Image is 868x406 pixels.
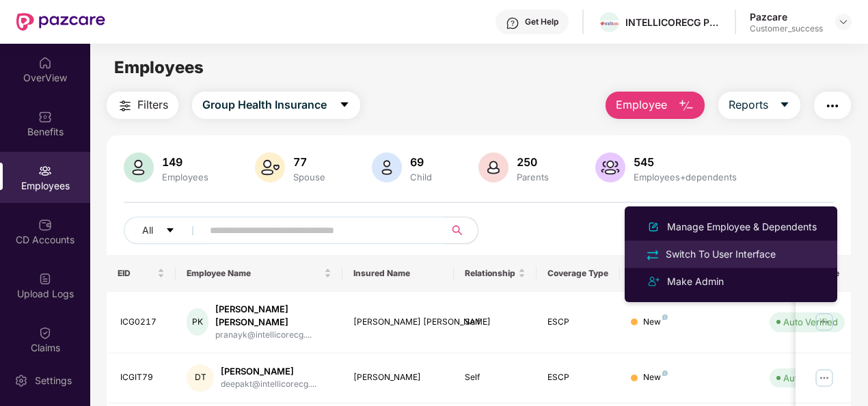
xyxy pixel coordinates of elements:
[547,316,609,329] div: ESCP
[353,316,443,329] div: [PERSON_NAME] [PERSON_NAME]
[813,367,835,389] img: manageButton
[444,217,478,244] button: search
[664,274,727,289] div: Make Admin
[38,110,52,124] img: svg+xml;base64,PHN2ZyBpZD0iQmVuZWZpdHMiIHhtbG5zPSJodHRwOi8vd3d3LnczLm9yZy8yMDAwL3N2ZyIgd2lkdGg9Ij...
[718,92,800,119] button: Reportscaret-down
[779,99,790,111] span: caret-down
[255,152,285,182] img: svg+xml;base64,PHN2ZyB4bWxucz0iaHR0cDovL3d3dy53My5vcmcvMjAwMC9zdmciIHhtbG5zOnhsaW5rPSJodHRwOi8vd3...
[38,326,52,340] img: svg+xml;base64,PHN2ZyBpZD0iQ2xhaW0iIHhtbG5zPSJodHRwOi8vd3d3LnczLm9yZy8yMDAwL3N2ZyIgd2lkdGg9IjIwIi...
[407,155,435,169] div: 69
[16,13,105,31] img: New Pazcare Logo
[38,56,52,70] img: svg+xml;base64,PHN2ZyBpZD0iSG9tZSIgeG1sbnM9Imh0dHA6Ly93d3cudzMub3JnLzIwMDAvc3ZnIiB3aWR0aD0iMjAiIG...
[631,172,740,182] div: Employees+dependents
[643,371,668,384] div: New
[342,255,454,292] th: Insured Name
[599,21,619,26] img: WhatsApp%20Image%202024-01-25%20at%2012.57.49%20PM.jpeg
[783,315,838,329] div: Auto Verified
[444,225,471,236] span: search
[14,374,28,388] img: svg+xml;base64,PHN2ZyBpZD0iU2V0dGluZy0yMHgyMCIgeG1sbnM9Imh0dHA6Ly93d3cudzMub3JnLzIwMDAvc3ZnIiB3aW...
[202,96,327,113] span: Group Health Insurance
[643,316,668,329] div: New
[124,152,154,182] img: svg+xml;base64,PHN2ZyB4bWxucz0iaHR0cDovL3d3dy53My5vcmcvMjAwMC9zdmciIHhtbG5zOnhsaW5rPSJodHRwOi8vd3...
[645,219,662,235] img: svg+xml;base64,PHN2ZyB4bWxucz0iaHR0cDovL3d3dy53My5vcmcvMjAwMC9zdmciIHhtbG5zOnhsaW5rPSJodHRwOi8vd3...
[192,92,360,119] button: Group Health Insurancecaret-down
[750,23,823,34] div: Customer_success
[290,172,328,182] div: Spouse
[114,57,204,77] span: Employees
[31,374,76,388] div: Settings
[537,255,620,292] th: Coverage Type
[187,364,214,392] div: DT
[137,96,168,113] span: Filters
[645,247,660,262] img: svg+xml;base64,PHN2ZyB4bWxucz0iaHR0cDovL3d3dy53My5vcmcvMjAwMC9zdmciIHdpZHRoPSIyNCIgaGVpZ2h0PSIyNC...
[339,99,350,111] span: caret-down
[407,172,435,182] div: Child
[783,371,838,385] div: Auto Verified
[120,316,165,329] div: ICG0217
[678,98,694,114] img: svg+xml;base64,PHN2ZyB4bWxucz0iaHR0cDovL3d3dy53My5vcmcvMjAwMC9zdmciIHhtbG5zOnhsaW5rPSJodHRwOi8vd3...
[663,247,778,262] div: Switch To User Interface
[38,272,52,286] img: svg+xml;base64,PHN2ZyBpZD0iVXBsb2FkX0xvZ3MiIGRhdGEtbmFtZT0iVXBsb2FkIExvZ3MiIHhtbG5zPSJodHRwOi8vd3...
[729,96,768,113] span: Reports
[631,155,740,169] div: 545
[124,217,207,244] button: Allcaret-down
[514,155,552,169] div: 250
[662,314,668,320] img: svg+xml;base64,PHN2ZyB4bWxucz0iaHR0cDovL3d3dy53My5vcmcvMjAwMC9zdmciIHdpZHRoPSI4IiBoZWlnaHQ9IjgiIH...
[187,268,321,279] span: Employee Name
[547,371,609,384] div: ESCP
[142,223,153,238] span: All
[165,226,175,236] span: caret-down
[750,10,823,23] div: Pazcare
[662,370,668,376] img: svg+xml;base64,PHN2ZyB4bWxucz0iaHR0cDovL3d3dy53My5vcmcvMjAwMC9zdmciIHdpZHRoPSI4IiBoZWlnaHQ9IjgiIH...
[465,316,526,329] div: Self
[107,92,178,119] button: Filters
[506,16,519,30] img: svg+xml;base64,PHN2ZyBpZD0iSGVscC0zMngzMiIgeG1sbnM9Imh0dHA6Ly93d3cudzMub3JnLzIwMDAvc3ZnIiB3aWR0aD...
[372,152,402,182] img: svg+xml;base64,PHN2ZyB4bWxucz0iaHR0cDovL3d3dy53My5vcmcvMjAwMC9zdmciIHhtbG5zOnhsaW5rPSJodHRwOi8vd3...
[159,172,211,182] div: Employees
[159,155,211,169] div: 149
[664,219,819,234] div: Manage Employee & Dependents
[514,172,552,182] div: Parents
[215,329,331,342] div: pranayk@intellicorecg....
[290,155,328,169] div: 77
[187,308,208,336] div: PK
[38,218,52,232] img: svg+xml;base64,PHN2ZyBpZD0iQ0RfQWNjb3VudHMiIGRhdGEtbmFtZT0iQ0QgQWNjb3VudHMiIHhtbG5zPSJodHRwOi8vd3...
[221,378,316,391] div: deepakt@intellicorecg....
[824,98,841,114] img: svg+xml;base64,PHN2ZyB4bWxucz0iaHR0cDovL3d3dy53My5vcmcvMjAwMC9zdmciIHdpZHRoPSIyNCIgaGVpZ2h0PSIyNC...
[465,268,516,279] span: Relationship
[117,98,133,114] img: svg+xml;base64,PHN2ZyB4bWxucz0iaHR0cDovL3d3dy53My5vcmcvMjAwMC9zdmciIHdpZHRoPSIyNCIgaGVpZ2h0PSIyNC...
[606,92,705,119] button: Employee
[120,371,165,384] div: ICGIT79
[616,96,667,113] span: Employee
[454,255,537,292] th: Relationship
[221,365,316,378] div: [PERSON_NAME]
[813,311,835,333] img: manageButton
[215,303,331,329] div: [PERSON_NAME] [PERSON_NAME]
[595,152,625,182] img: svg+xml;base64,PHN2ZyB4bWxucz0iaHR0cDovL3d3dy53My5vcmcvMjAwMC9zdmciIHhtbG5zOnhsaW5rPSJodHRwOi8vd3...
[525,16,558,27] div: Get Help
[38,164,52,178] img: svg+xml;base64,PHN2ZyBpZD0iRW1wbG95ZWVzIiB4bWxucz0iaHR0cDovL3d3dy53My5vcmcvMjAwMC9zdmciIHdpZHRoPS...
[107,255,176,292] th: EID
[465,371,526,384] div: Self
[838,16,849,27] img: svg+xml;base64,PHN2ZyBpZD0iRHJvcGRvd24tMzJ4MzIiIHhtbG5zPSJodHRwOi8vd3d3LnczLm9yZy8yMDAwL3N2ZyIgd2...
[176,255,342,292] th: Employee Name
[118,268,155,279] span: EID
[645,273,662,290] img: svg+xml;base64,PHN2ZyB4bWxucz0iaHR0cDovL3d3dy53My5vcmcvMjAwMC9zdmciIHdpZHRoPSIyNCIgaGVpZ2h0PSIyNC...
[478,152,508,182] img: svg+xml;base64,PHN2ZyB4bWxucz0iaHR0cDovL3d3dy53My5vcmcvMjAwMC9zdmciIHhtbG5zOnhsaW5rPSJodHRwOi8vd3...
[625,16,721,29] div: INTELLICORECG PRIVATE LIMITED
[353,371,443,384] div: [PERSON_NAME]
